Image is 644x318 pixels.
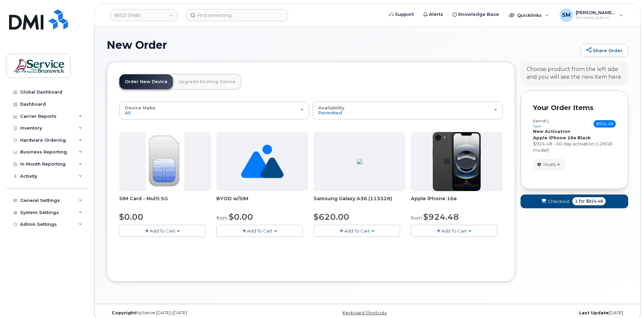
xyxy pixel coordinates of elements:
button: Device Make All [119,102,309,119]
span: $0.00 [119,212,143,222]
img: 00D627D4-43E9-49B7-A367-2C99342E128C.jpg [146,132,184,191]
div: SIM Card - Multi 5G [119,195,211,209]
img: no_image_found-2caef05468ed5679b831cfe6fc140e25e0c280774317ffc20a367ab7fd17291e.png [241,132,284,191]
button: Add To Cart [119,225,206,237]
img: iphone16e.png [433,132,481,191]
img: ED9FC9C2-4804-4D92-8A77-98887F1967E0.png [357,159,362,164]
a: Order New Device [119,74,173,89]
span: #1 [543,118,549,123]
strong: Black [577,135,591,140]
span: $924.48 [586,198,603,204]
small: from [216,215,228,221]
span: for [578,198,586,204]
strong: Last Update [579,310,609,315]
span: $0.00 [229,212,253,222]
span: Permitted [318,110,342,115]
strong: New Activation [533,129,570,134]
div: [DATE] [454,310,628,316]
div: Choose product from the left side and you will see the new item here. [527,66,622,81]
div: $924.48 - 30-day activation (128GB model) [533,141,616,153]
span: Device Make [125,105,155,110]
button: Modify [533,158,566,170]
a: Keyboard Shortcuts [343,310,387,315]
div: Samsung Galaxy A36 (113328) [314,195,405,209]
button: Add To Cart [314,225,400,237]
button: Availability Permitted [313,102,503,119]
a: Share Order [580,44,628,57]
span: Modify [543,162,557,168]
span: $924.48 [594,120,616,128]
span: Add To Cart [150,228,175,234]
button: Add To Cart [411,225,497,237]
span: 1 [575,198,578,204]
span: Availability [318,105,345,110]
span: Add To Cart [441,228,467,234]
strong: Copyright [112,310,136,315]
div: BYOD w/SIM [216,195,308,209]
span: $620.00 [314,212,349,222]
button: Checkout 1 for $924.48 [521,195,628,208]
small: new [533,124,541,129]
h3: Item [533,118,549,128]
small: from [411,215,422,221]
h1: New Order [107,39,577,51]
span: Add To Cart [344,228,370,234]
p: Your Order Items [533,103,616,113]
span: Add To Cart [247,228,273,234]
div: Apple iPhone 16e [411,195,503,209]
div: MyServe [DATE]–[DATE] [107,310,281,316]
span: All [125,110,131,115]
span: $924.48 [423,212,459,222]
a: Upgrade Existing Device [173,74,241,89]
strong: Apple iPhone 16e [533,135,576,140]
span: Checkout [548,198,570,205]
button: Add To Cart [216,225,303,237]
